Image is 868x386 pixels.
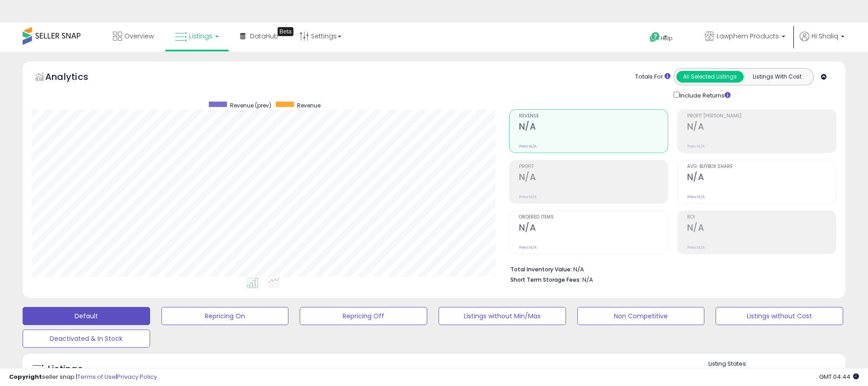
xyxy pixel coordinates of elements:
span: Help [660,34,673,42]
i: Get Help [649,32,660,43]
h2: N/A [519,172,668,184]
a: Privacy Policy [117,372,157,381]
button: Default [23,307,150,325]
small: Prev: N/A [687,194,705,200]
small: Prev: N/A [687,245,705,250]
h5: Analytics [45,70,106,85]
button: Listings without Cost [716,307,843,325]
span: Listings [189,32,212,41]
h2: N/A [687,172,836,184]
span: Profit [PERSON_NAME] [687,114,836,119]
span: 2025-09-10 04:44 GMT [819,372,859,381]
button: Repricing Off [300,307,427,325]
div: Totals For [635,73,670,81]
span: Hi Shaliq [811,32,838,41]
button: Listings without Min/Max [439,307,566,325]
button: Listings With Cost [743,71,811,83]
h5: Listings [48,363,83,376]
small: Prev: N/A [687,144,705,149]
span: Profit [519,164,668,169]
span: Revenue [297,102,321,109]
small: Prev: N/A [519,194,537,200]
h2: N/A [519,223,668,235]
a: Help [642,25,690,52]
h2: N/A [687,223,836,235]
div: Include Returns [667,90,741,100]
div: Tooltip anchor [278,27,293,36]
button: Non Competitive [577,307,705,325]
a: Overview [106,23,160,50]
a: DataHub [233,23,285,50]
small: Prev: N/A [519,245,537,250]
span: Revenue (prev) [230,102,271,109]
span: Lawphem Products [717,32,779,41]
div: seller snap | | [9,373,157,381]
b: Total Inventory Value: [510,265,572,273]
strong: Copyright [9,372,42,381]
span: Revenue [519,114,668,119]
a: Settings [293,23,348,50]
b: Short Term Storage Fees: [510,276,581,284]
button: Deactivated & In Stock [23,330,150,348]
a: Terms of Use [77,372,116,381]
a: Listings [168,23,226,50]
li: N/A [510,263,830,274]
span: DataHub [250,32,278,41]
span: Ordered Items [519,215,668,220]
span: Overview [124,32,154,41]
a: Hi Shaliq [800,32,844,52]
a: Lawphem Products [698,23,792,52]
span: ROI [687,215,836,220]
p: Listing States: [708,360,845,368]
span: N/A [582,275,593,284]
button: All Selected Listings [676,71,744,83]
span: Avg. Buybox Share [687,164,836,169]
h2: N/A [687,121,836,134]
button: Repricing On [161,307,289,325]
h2: N/A [519,121,668,134]
small: Prev: N/A [519,144,537,149]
